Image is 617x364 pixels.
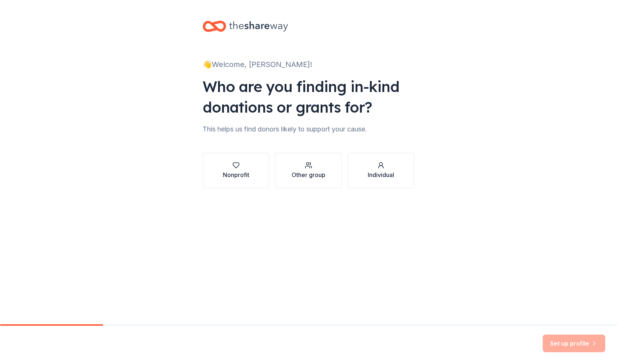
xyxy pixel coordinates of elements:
button: Nonprofit [203,153,269,188]
div: 👋 Welcome, [PERSON_NAME]! [203,59,414,70]
div: Who are you finding in-kind donations or grants for? [203,76,414,117]
div: Individual [368,170,394,179]
div: Nonprofit [223,170,249,179]
button: Individual [348,153,414,188]
button: Other group [275,153,342,188]
div: Other group [292,170,325,179]
div: This helps us find donors likely to support your cause. [203,123,414,135]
